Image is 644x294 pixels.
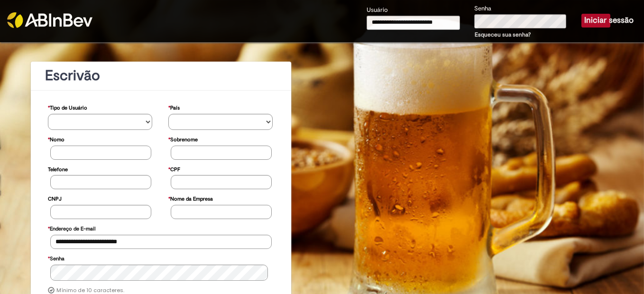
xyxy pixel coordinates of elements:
h1: Escrivão [45,68,277,83]
img: ABInbev-white.png [7,12,92,28]
font: Sobrenome [170,136,198,143]
font: Senha [50,255,64,262]
font: CPF [170,166,180,173]
font: País [170,104,180,111]
label: CNPJ [48,191,62,205]
label: Senha [474,4,491,13]
a: Esqueceu sua senha? [475,31,531,38]
font: Nomo [50,136,64,143]
button: Iniciar sessão [581,14,610,27]
font: Endereço de E-mail [50,225,95,232]
label: Usuário [367,6,388,15]
label: Telefone [48,162,68,175]
font: Nome da Empresa [170,195,213,202]
font: Tipo de Usuário [50,104,87,111]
